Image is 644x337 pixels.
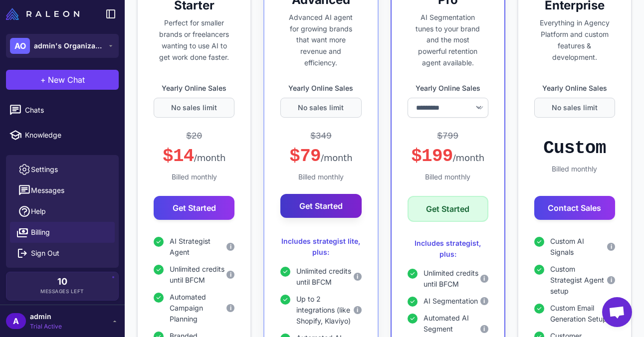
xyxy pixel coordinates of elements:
[280,83,361,94] label: Yearly Online Sales
[10,201,115,222] a: Help
[25,155,113,166] span: Email Design
[31,206,46,217] span: Help
[280,236,361,258] div: Includes strategist lite, plus:
[357,272,358,281] span: i
[483,274,485,283] span: i
[6,70,119,90] button: +New Chat
[534,17,615,63] p: Everything in Agency Platform and custom features & development.
[40,288,84,295] span: Messages Left
[4,125,121,146] a: Knowledge
[30,322,62,331] span: Trial Active
[48,74,85,86] span: New Chat
[296,266,353,288] span: Unlimited credits until BFCM
[34,40,104,51] span: admin's Organization
[171,102,217,113] span: No sales limit
[424,296,478,307] span: AI Segmentation
[230,304,231,313] span: i
[534,83,615,94] label: Yearly Online Sales
[453,153,484,163] span: /month
[30,311,62,322] span: admin
[543,137,606,160] div: Custom
[170,292,226,325] span: Automated Campaign Planning
[6,8,79,20] img: Raleon Logo
[10,38,30,54] div: AO
[550,264,607,297] span: Custom Strategist Agent setup
[483,325,485,334] span: i
[483,297,485,306] span: i
[408,238,488,260] div: Includes strategist, plus:
[230,242,231,251] span: i
[154,17,234,63] p: Perfect for smaller brands or freelancers wanting to use AI to get work done faster.
[550,236,607,258] span: Custom AI Signals
[31,185,64,196] span: Messages
[550,303,607,325] span: Custom Email Generation Setup
[280,194,361,218] button: Get Started
[289,145,352,168] div: $79
[6,313,26,329] div: A
[170,236,226,258] span: AI Strategist Agent
[408,12,488,69] p: AI Segmentation tunes to your brand and the most powerful retention agent available.
[408,83,488,94] label: Yearly Online Sales
[154,196,234,220] button: Get Started
[296,294,353,327] span: Up to 2 integrations (like Shopify, Klaviyo)
[186,130,202,143] div: $20
[154,171,234,182] div: Billed monthly
[611,276,612,285] span: i
[4,100,121,121] a: Chats
[298,102,344,113] span: No sales limit
[310,130,332,143] div: $349
[552,102,598,113] span: No sales limit
[25,130,113,141] span: Knowledge
[6,34,119,58] button: AOadmin's Organization
[31,164,58,175] span: Settings
[10,180,115,201] button: Messages
[25,105,113,116] span: Chats
[230,270,231,279] span: i
[280,171,361,182] div: Billed monthly
[170,264,226,286] span: Unlimited credits until BFCM
[611,242,612,251] span: i
[411,145,484,168] div: $199
[31,227,50,238] span: Billing
[40,74,46,86] span: +
[321,153,352,163] span: /month
[534,164,615,174] div: Billed monthly
[163,145,225,168] div: $14
[357,306,358,315] span: i
[57,277,67,286] span: 10
[408,196,488,222] button: Get Started
[408,171,488,182] div: Billed monthly
[534,196,615,220] button: Contact Sales
[6,8,83,20] a: Raleon Logo
[280,12,361,69] p: Advanced AI agent for growing brands that want more revenue and efficiency.
[437,130,458,143] div: $799
[31,248,59,259] span: Sign Out
[424,268,480,290] span: Unlimited credits until BFCM
[10,243,115,264] button: Sign Out
[154,83,234,94] label: Yearly Online Sales
[194,153,225,163] span: /month
[4,150,121,170] a: Email Design
[602,297,632,327] div: Open chat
